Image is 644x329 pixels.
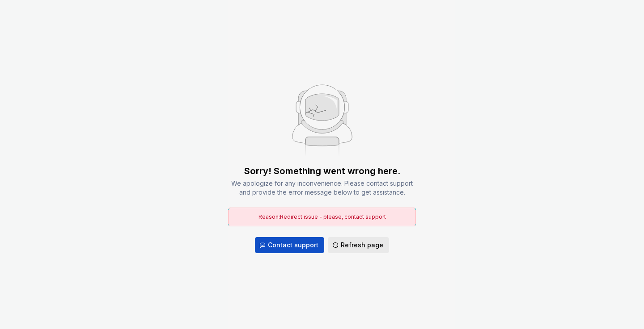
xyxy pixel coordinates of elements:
[255,237,324,253] button: Contact support
[228,179,416,197] div: We apologize for any inconvenience. Please contact support and provide the error message below to...
[258,213,386,220] span: Reason: Redirect issue - please, contact support
[341,241,383,250] span: Refresh page
[268,241,318,250] span: Contact support
[244,165,400,177] div: Sorry! Something went wrong here.
[328,237,389,253] button: Refresh page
